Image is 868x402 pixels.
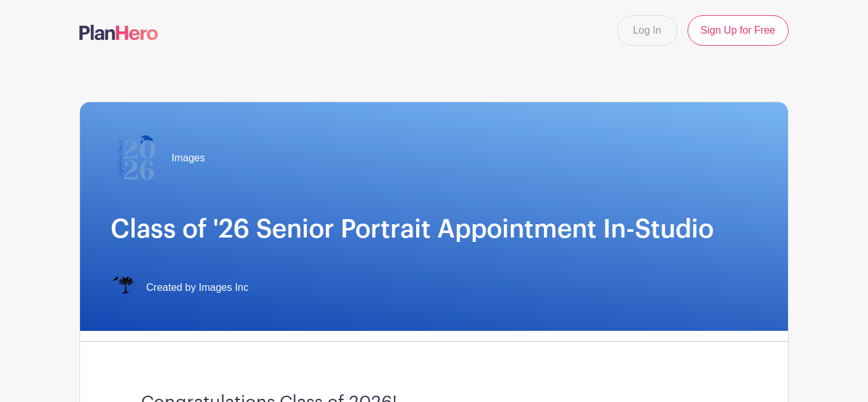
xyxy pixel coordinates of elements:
[79,25,158,40] img: logo-507f7623f17ff9eddc593b1ce0a138ce2505c220e1c5a4e2b4648c50719b7d32.svg
[111,214,757,245] h1: Class of '26 Senior Portrait Appointment In-Studio
[111,133,161,184] img: 2026%20logo%20(2).png
[617,15,677,46] a: Log In
[111,275,136,300] img: IMAGES%20logo%20transparenT%20PNG%20s.png
[172,151,205,166] span: Images
[688,15,789,46] a: Sign Up for Free
[146,280,248,295] span: Created by Images Inc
